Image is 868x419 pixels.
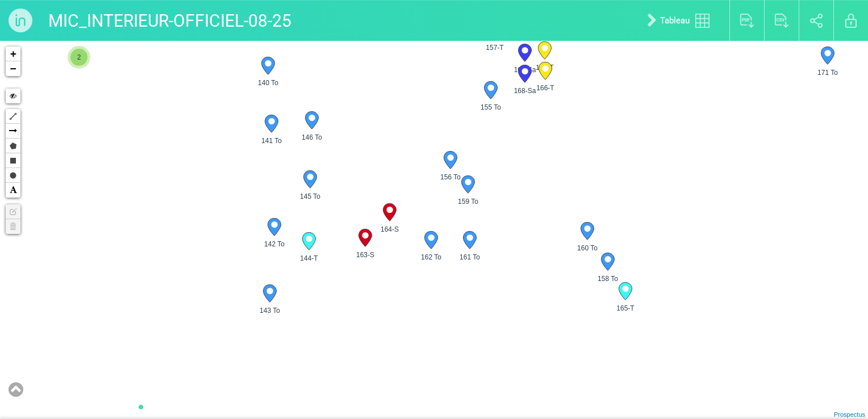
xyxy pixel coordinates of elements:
[416,252,446,262] span: 162 To
[813,68,842,78] span: 171 To
[6,153,20,168] a: Rectangle
[253,78,283,88] span: 140 To
[660,15,690,27] font: Tableau
[297,132,327,143] span: 146 To
[845,14,857,28] img: locked.svg
[775,14,789,28] img: export_csv.svg
[6,139,20,153] a: Polygon
[834,411,865,418] a: Prospectus
[375,224,404,234] span: 164-S
[294,253,324,263] span: 144-T
[350,250,380,260] span: 163-S
[810,14,823,28] img: share.svg
[453,196,483,207] span: 159 To
[6,47,20,61] a: Zoom avant
[436,172,465,182] span: 156 To
[531,83,560,93] span: 166-T
[6,61,20,76] a: Zoom arrière
[695,14,710,28] img: tableau.svg
[6,109,20,124] a: Polyline
[255,305,285,316] span: 143 To
[510,86,540,96] span: 168-Sa
[6,183,20,198] a: Text
[6,124,20,139] a: Arrow
[295,191,325,202] span: 145 To
[6,204,20,219] a: No layers to edit
[260,239,289,249] span: 142 To
[639,2,724,39] a: Tableau
[476,102,506,112] span: 155 To
[611,303,640,313] span: 165-T
[480,43,510,53] span: 157-T
[593,274,623,284] span: 158 To
[573,243,602,253] span: 160 To
[257,136,286,146] span: 141 To
[455,252,485,262] span: 161 To
[70,49,87,66] span: 2
[48,6,291,35] p: MIC_INTERIEUR-OFFICIEL-08-25
[740,14,754,28] img: export_pdf.svg
[6,219,20,234] a: No layers to delete
[6,168,20,183] a: Circle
